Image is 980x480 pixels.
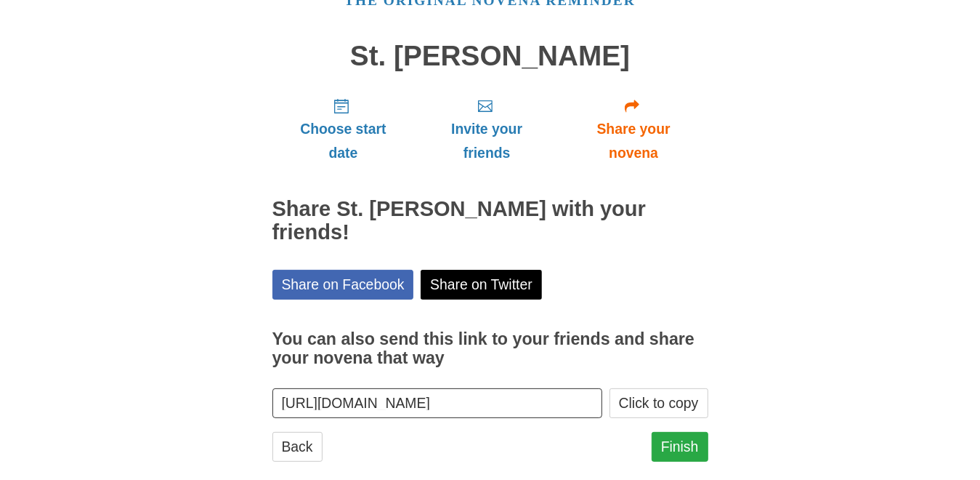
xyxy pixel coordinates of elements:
span: Share your novena [574,117,694,165]
a: Invite your friends [414,86,559,172]
h3: You can also send this link to your friends and share your novena that way [272,330,708,367]
span: Choose start date [287,117,400,165]
a: Share your novena [559,86,708,172]
a: Share on Twitter [421,270,542,300]
h2: Share St. [PERSON_NAME] with your friends! [272,198,708,244]
h1: St. [PERSON_NAME] [272,41,708,72]
span: Invite your friends [429,117,544,165]
a: Choose start date [272,86,415,172]
a: Back [272,432,323,462]
a: Share on Facebook [272,270,414,300]
button: Click to copy [610,388,708,418]
a: Finish [652,432,708,462]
